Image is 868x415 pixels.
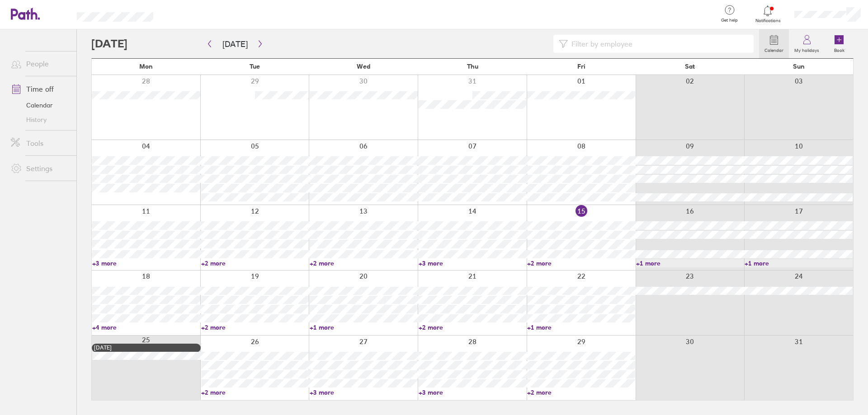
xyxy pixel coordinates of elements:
a: History [4,112,76,127]
a: +1 more [745,259,853,267]
span: Sat [685,63,695,70]
a: Book [825,29,854,58]
a: +3 more [419,259,527,267]
a: +2 more [201,259,309,267]
a: Notifications [753,5,783,23]
a: Settings [4,159,76,177]
a: Calendar [4,98,76,112]
a: +2 more [310,259,418,267]
a: Time off [4,80,76,98]
label: Book [829,45,850,53]
label: My holidays [789,45,825,53]
a: People [4,55,76,73]
a: +3 more [92,259,200,267]
span: Notifications [753,18,783,23]
a: +2 more [201,323,309,331]
a: +2 more [527,259,635,267]
div: [DATE] [94,345,198,351]
a: +2 more [201,388,309,396]
span: Wed [357,63,370,70]
span: Thu [467,63,478,70]
a: +2 more [527,388,635,396]
span: Tue [250,63,260,70]
a: +3 more [310,388,418,396]
a: Tools [4,134,76,152]
a: Calendar [759,29,789,58]
a: +1 more [636,259,744,267]
input: Filter by employee [568,35,748,52]
a: +3 more [419,388,527,396]
span: Fri [577,63,585,70]
span: Mon [139,63,153,70]
button: [DATE] [215,37,255,51]
a: My holidays [789,29,825,58]
label: Calendar [759,45,789,53]
a: +1 more [527,323,635,331]
a: +4 more [92,323,200,331]
a: +2 more [419,323,527,331]
span: Get help [715,18,744,23]
a: +1 more [310,323,418,331]
span: Sun [793,63,805,70]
